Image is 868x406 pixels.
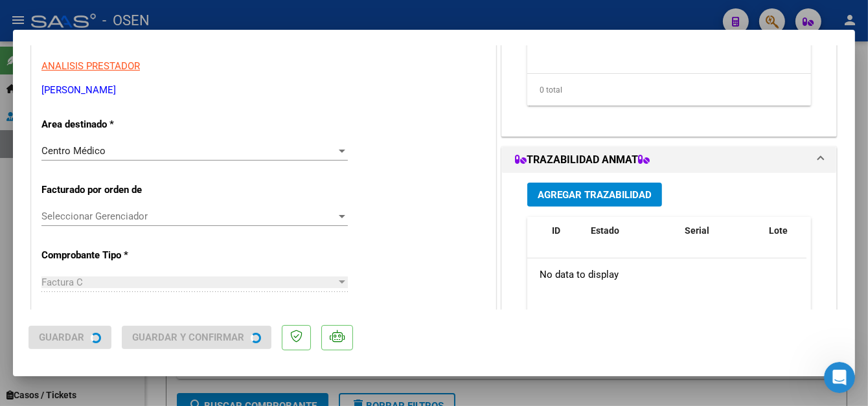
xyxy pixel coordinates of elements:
[502,147,836,173] mat-expansion-panel-header: TRAZABILIDAD ANMAT
[547,217,586,260] datatable-header-cell: ID
[591,225,619,236] span: Estado
[41,83,486,98] p: [PERSON_NAME]
[527,258,806,291] div: No data to display
[586,217,680,260] datatable-header-cell: Estado
[39,332,84,343] span: Guardar
[515,152,650,168] h1: TRAZABILIDAD ANMAT
[122,326,271,349] button: Guardar y Confirmar
[132,332,244,343] span: Guardar y Confirmar
[527,183,662,207] button: Agregar Trazabilidad
[824,362,855,393] iframe: Intercom live chat
[538,189,652,201] span: Agregar Trazabilidad
[41,183,175,197] p: Facturado por orden de
[41,145,106,157] span: Centro Médico
[41,276,83,288] span: Factura C
[527,74,811,106] div: 0 total
[41,210,336,222] span: Seleccionar Gerenciador
[552,225,560,236] span: ID
[769,225,788,236] span: Lote
[29,326,111,349] button: Guardar
[41,248,175,263] p: Comprobante Tipo *
[41,117,175,132] p: Area destinado *
[680,217,764,260] datatable-header-cell: Serial
[41,60,140,72] span: ANALISIS PRESTADOR
[764,217,819,260] datatable-header-cell: Lote
[685,225,709,236] span: Serial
